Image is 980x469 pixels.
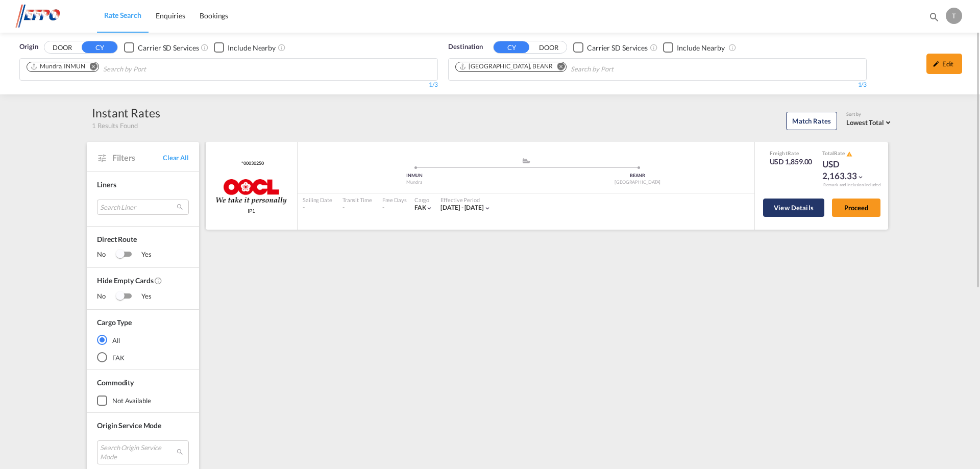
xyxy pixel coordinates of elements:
div: Cargo [414,196,433,204]
md-icon: icon-pencil [933,60,940,67]
md-icon: Unchecked: Ignores neighbouring ports when fetching rates.Checked : Includes neighbouring ports w... [728,43,737,52]
span: Filters [112,152,163,163]
md-radio-button: All [97,335,189,345]
div: Mundra, INMUN [30,62,85,71]
div: Antwerp, BEANR [459,62,553,71]
div: USD 2,163.33 [822,158,873,183]
span: Rate Search [104,11,141,19]
div: INMUN [303,172,526,179]
md-checkbox: Checkbox No Ink [663,42,725,53]
div: Press delete to remove this chip. [459,62,555,71]
span: *00030250 [239,160,263,167]
div: Include Nearby [228,43,276,53]
span: Liners [97,180,116,189]
div: - [342,204,372,212]
span: IP1 [248,207,255,214]
md-icon: icon-magnify [928,11,940,22]
button: Remove [551,62,566,72]
img: OOCL [216,179,287,205]
button: Remove [83,62,99,72]
button: Proceed [832,199,880,217]
div: Sort by [846,111,893,118]
div: Instant Rates [92,105,160,121]
div: 20 Sep 2025 - 14 Oct 2025 [440,204,484,212]
div: 1/3 [448,81,867,89]
span: Clear All [163,153,189,162]
span: Enquiries [156,11,185,20]
div: Cargo Type [97,317,132,328]
div: 1/3 [19,81,438,89]
div: Sailing Date [303,196,332,204]
div: BEANR [526,172,750,179]
div: Effective Period [440,196,491,204]
div: Include Nearby [677,43,725,53]
span: Direct Route [97,234,189,250]
img: d38966e06f5511efa686cdb0e1f57a29.png [15,5,84,28]
span: No [97,250,116,260]
input: Search by Port [103,61,200,78]
span: FAK [414,204,426,211]
div: Carrier SD Services [138,43,199,53]
md-select: Select: Lowest Total [846,116,893,128]
span: Yes [131,291,152,302]
div: Transit Time [342,196,372,204]
div: Freight Rate [770,150,813,157]
md-checkbox: Checkbox No Ink [214,42,276,53]
span: Hide Empty Cards [97,276,189,291]
button: View Details [763,199,824,217]
div: T [946,8,962,24]
div: Remark and Inclusion included [816,182,888,188]
md-icon: icon-chevron-down [426,205,433,212]
div: not available [112,396,151,405]
md-checkbox: Checkbox No Ink [573,42,648,53]
md-icon: Unchecked: Ignores neighbouring ports when fetching rates.Checked : Includes neighbouring ports w... [278,43,286,52]
button: DOOR [531,42,567,54]
button: Match Rates [786,112,837,130]
div: USD 1,859.00 [770,157,813,167]
div: Total Rate [822,150,873,158]
div: Contract / Rate Agreement / Tariff / Spot Pricing Reference Number: *00030250 [239,160,263,167]
span: Origin [19,42,38,52]
md-icon: assets/icons/custom/ship-fill.svg [520,158,532,163]
md-icon: Unchecked: Search for CY (Container Yard) services for all selected carriers.Checked : Search for... [201,43,209,52]
button: CY [494,41,529,53]
div: Press delete to remove this chip. [30,62,87,71]
span: Commodity [97,378,134,387]
span: 1 Results Found [92,121,138,130]
span: Yes [131,250,152,260]
div: Carrier SD Services [587,43,648,53]
span: Origin Service Mode [97,421,161,430]
span: Bookings [200,11,228,20]
div: icon-pencilEdit [926,54,962,74]
div: icon-magnify [928,11,940,27]
input: Search by Port [571,61,668,78]
div: Free Days [382,196,407,204]
div: - [382,204,384,212]
div: [GEOGRAPHIC_DATA] [526,179,750,186]
span: Destination [448,42,483,52]
md-icon: icon-chevron-down [857,174,864,181]
md-icon: icon-alert [846,151,852,157]
md-radio-button: FAK [97,352,189,362]
span: Lowest Total [846,118,884,127]
md-icon: Unchecked: Search for CY (Container Yard) services for all selected carriers.Checked : Search for... [650,43,658,52]
div: - [303,204,332,212]
md-chips-wrap: Chips container. Use arrow keys to select chips. [25,59,204,78]
span: [DATE] - [DATE] [440,204,484,211]
md-checkbox: Checkbox No Ink [124,42,199,53]
button: icon-alert [845,150,852,158]
md-chips-wrap: Chips container. Use arrow keys to select chips. [454,59,672,78]
span: No [97,291,116,302]
button: DOOR [44,42,80,54]
button: CY [82,41,117,53]
md-icon: icon-chevron-down [484,205,491,212]
md-icon: Activate this filter to exclude rate cards without rates. [154,277,162,285]
div: Mundra [303,179,526,186]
